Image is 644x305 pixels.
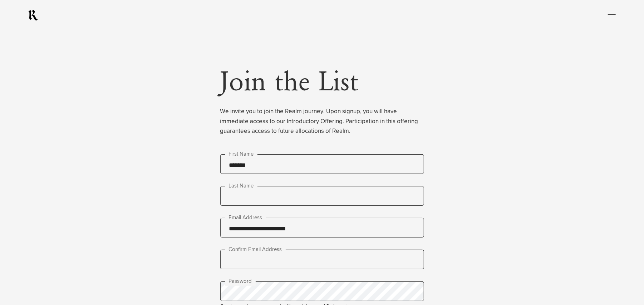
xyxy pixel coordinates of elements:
label: Confirm Email Address [225,245,286,254]
label: Password [225,277,256,286]
span: Join the List [220,69,359,97]
label: Last Name [225,182,257,190]
span: We invite you to join the Realm journey. Upon signup, you will have immediate access to our Intro... [220,107,424,136]
a: RealmCellars [28,10,38,21]
label: First Name [225,150,257,159]
label: Email Address [225,214,266,222]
